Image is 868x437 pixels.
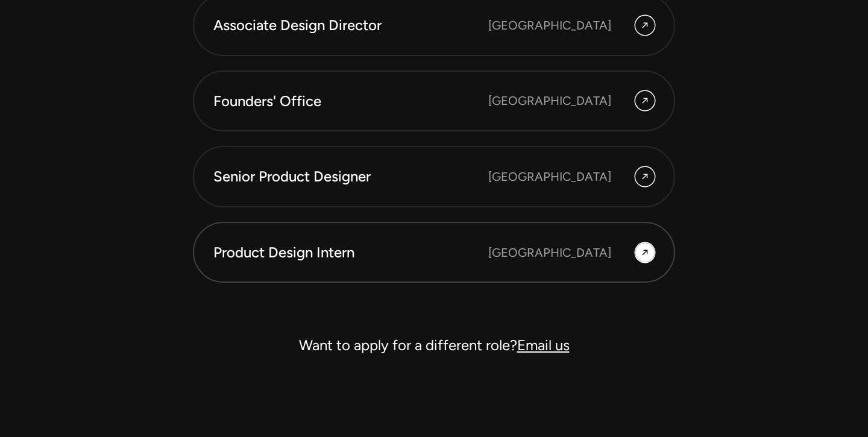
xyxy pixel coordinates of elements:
[213,166,488,187] div: Senior Product Designer
[213,242,488,263] div: Product Design Intern
[193,71,675,132] a: Founders' Office [GEOGRAPHIC_DATA]
[193,331,675,360] div: Want to apply for a different role?
[193,222,675,283] a: Product Design Intern [GEOGRAPHIC_DATA]
[488,244,611,262] div: [GEOGRAPHIC_DATA]
[213,91,488,112] div: Founders' Office
[488,92,611,110] div: [GEOGRAPHIC_DATA]
[193,146,675,207] a: Senior Product Designer [GEOGRAPHIC_DATA]
[488,168,611,186] div: [GEOGRAPHIC_DATA]
[517,336,570,354] a: Email us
